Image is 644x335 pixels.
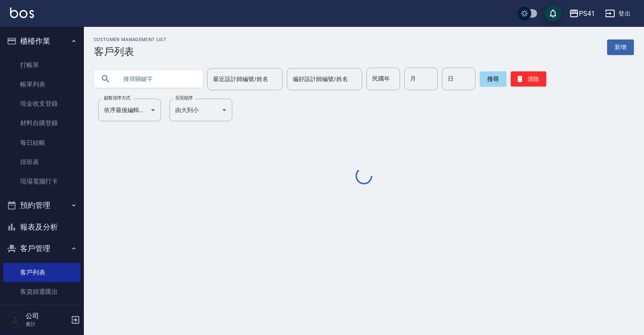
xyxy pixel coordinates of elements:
[3,301,80,321] a: 卡券管理
[3,172,80,191] a: 現場電腦打卡
[94,37,166,42] h2: Customer Management List
[3,194,80,216] button: 預約管理
[175,95,193,101] label: 呈現順序
[7,311,23,328] img: Person
[10,8,34,18] img: Logo
[3,113,80,133] a: 材料自購登錄
[3,152,80,172] a: 排班表
[117,68,196,90] input: 搜尋關鍵字
[94,46,166,58] h3: 客戶列表
[3,75,80,94] a: 帳單列表
[3,55,80,75] a: 打帳單
[3,216,80,238] button: 報表及分析
[602,6,634,21] button: 登出
[511,71,546,86] button: 清除
[104,95,130,101] label: 顧客排序方式
[566,5,598,22] button: PS41
[3,282,80,301] a: 客資篩選匯出
[3,263,80,282] a: 客戶列表
[579,8,595,19] div: PS41
[3,238,80,259] button: 客戶管理
[480,71,506,86] button: 搜尋
[607,39,634,55] a: 新增
[3,133,80,152] a: 每日結帳
[26,312,68,320] h5: 公司
[98,99,161,121] div: 依序最後編輯時間
[3,30,80,52] button: 櫃檯作業
[3,94,80,113] a: 現金收支登錄
[545,5,561,22] button: save
[26,320,68,328] p: 會計
[169,99,232,121] div: 由大到小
